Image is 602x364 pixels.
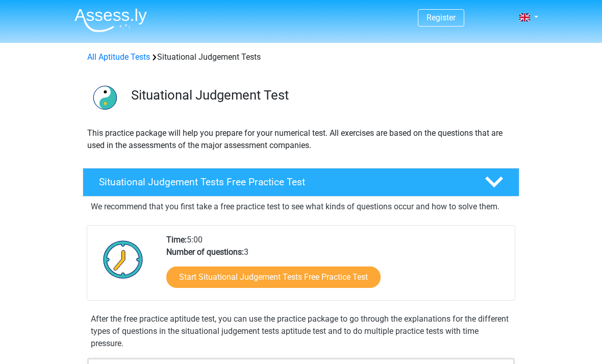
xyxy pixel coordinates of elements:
[87,313,515,350] div: After the free practice aptitude test, you can use the practice package to go through the explana...
[79,168,523,197] a: Situational Judgement Tests Free Practice Test
[166,247,244,257] b: Number of questions:
[159,234,514,300] div: 5:00 3
[427,13,456,22] a: Register
[83,51,519,63] div: Situational Judgement Tests
[83,76,127,119] img: situational judgement tests
[87,52,150,62] a: All Aptitude Tests
[99,176,468,188] h4: Situational Judgement Tests Free Practice Test
[131,87,511,103] h3: Situational Judgement Test
[166,266,381,288] a: Start Situational Judgement Tests Free Practice Test
[97,234,149,285] img: Clock
[87,127,515,152] p: This practice package will help you prepare for your numerical test. All exercises are based on t...
[166,235,187,245] b: Time:
[91,201,511,213] p: We recommend that you first take a free practice test to see what kinds of questions occur and ho...
[74,8,147,32] img: Assessly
